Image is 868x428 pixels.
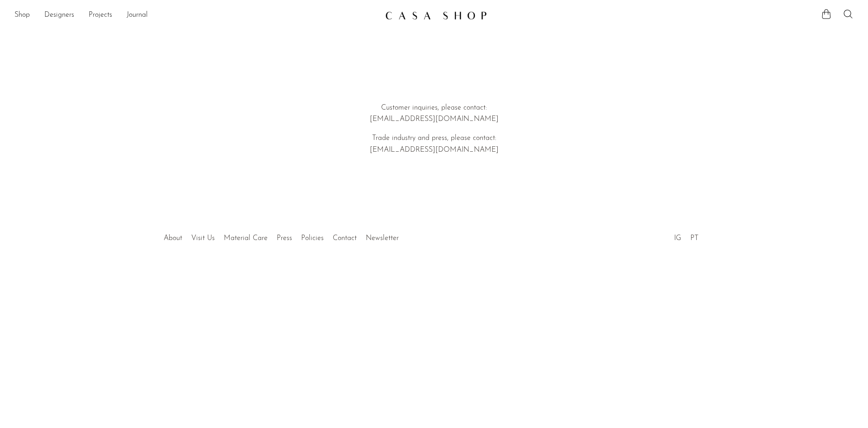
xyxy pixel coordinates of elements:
[674,235,681,242] a: IG
[224,235,268,242] a: Material Care
[333,235,357,242] a: Contact
[159,227,403,245] ul: Quick links
[14,8,378,23] nav: Desktop navigation
[127,10,148,21] a: Journal
[164,235,182,242] a: About
[191,235,215,242] a: Visit Us
[14,10,30,21] a: Shop
[305,133,563,156] p: Trade industry and press, please contact: [EMAIL_ADDRESS][DOMAIN_NAME]
[277,235,292,242] a: Press
[89,10,112,21] a: Projects
[690,235,698,242] a: PT
[305,102,563,125] p: Customer inquiries, please contact: [EMAIL_ADDRESS][DOMAIN_NAME]
[301,235,324,242] a: Policies
[44,10,74,21] a: Designers
[670,227,703,245] ul: Social Medias
[14,8,378,23] ul: NEW HEADER MENU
